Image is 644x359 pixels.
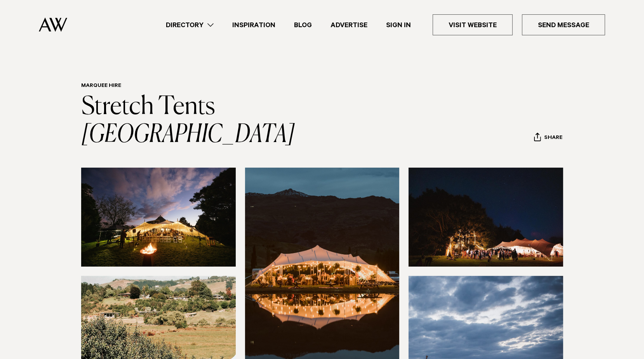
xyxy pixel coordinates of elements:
a: Visit Website [433,14,513,35]
button: Share [534,132,563,144]
a: Marquee Hire [81,83,121,89]
span: Share [544,135,562,142]
a: Blog [285,20,321,30]
a: Sign In [377,20,420,30]
a: Advertise [321,20,377,30]
a: Directory [157,20,223,30]
a: Inspiration [223,20,285,30]
a: Stretch Tents [GEOGRAPHIC_DATA] [81,95,295,147]
img: Auckland Weddings Logo [39,17,67,32]
a: Send Message [522,14,605,35]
